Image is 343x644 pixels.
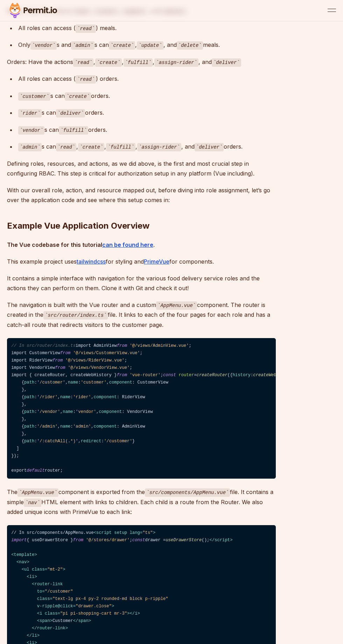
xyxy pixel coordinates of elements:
[55,365,65,370] span: from
[18,91,276,101] div: s can orders.
[11,538,27,543] span: import
[40,618,50,623] span: span
[60,604,73,609] span: click
[63,409,73,414] span: name
[27,633,40,638] span: </ >
[18,109,42,117] code: rider
[18,125,276,135] div: s can orders.
[24,567,29,572] span: ul
[19,560,27,565] span: nav
[7,273,276,293] p: It contains a simple interface with navigation for the various food delivery service roles and th...
[18,126,44,135] code: vendor
[7,300,276,330] p: The navigation is built with the Vue router and a custom component. The router is created in the ...
[11,538,209,543] span: { useDrawerStore } ; drawer = ();
[11,552,37,557] span: < >
[65,92,91,101] code: create
[154,58,198,67] code: assign-rider
[37,409,60,414] span: '/vendor'
[99,409,122,414] span: component
[18,40,276,50] div: Only s and s can , , and meals.
[195,143,224,151] code: deliver
[16,560,29,565] span: < >
[78,618,88,623] span: span
[37,596,50,601] span: class
[34,582,63,587] span: router-link
[60,611,127,616] span: "pi pi-shopping-cart mr-3"
[52,596,168,601] span: "text-lg px-4 py-2 rounded-md block p-ripple"
[106,143,135,151] code: fulfill
[7,257,276,266] p: This example project uses for styling and for components.
[24,424,34,429] span: path
[137,143,181,151] code: assign-rider
[135,611,137,616] span: i
[7,240,276,250] p: .
[7,1,59,20] img: Permit logo
[129,373,160,378] span: 'vue-router'
[24,395,34,400] span: path
[11,343,76,348] span: // In src/router/index.ts
[76,24,96,33] code: read
[81,380,107,385] span: 'customer'
[43,311,108,320] code: src/router/index.ts
[37,618,52,623] span: < >
[37,380,65,385] span: '/customer'
[76,75,96,84] code: read
[56,109,85,117] code: deliver
[117,343,127,348] span: from
[7,159,276,178] p: Defining roles, resources, and actions, as we did above, is the first and most crucial step in co...
[17,488,58,497] code: AppMenu.vue
[7,192,276,231] h2: Example Vue Application Overview
[68,365,129,370] span: '@/views/VendorView.vue'
[18,23,276,33] div: All roles can access ( ) meals.
[132,538,145,543] span: const
[45,589,73,594] span: "/customer"
[56,143,76,151] code: read
[68,380,78,385] span: name
[37,589,42,594] span: to
[7,487,276,517] p: The component is exported from the file. It contains a simple HTML element with links to children...
[7,241,102,248] strong: The Vue codebase for this tutorial
[24,439,34,444] span: path
[37,424,58,429] span: '/admin'
[114,530,127,535] span: setup
[142,530,153,535] span: "ts"
[102,241,153,248] a: can be found here
[166,538,202,543] span: useDrawerStore
[253,373,294,378] span: createWebHistory
[96,530,112,535] span: script
[7,185,276,205] p: With our overall role, action, and resource mapped out, before diving into role assignment, let’s...
[197,373,227,378] span: createRouter
[14,552,35,557] span: template
[73,538,83,543] span: from
[37,439,78,444] span: '/:catchAll(.*)'
[212,58,241,67] code: deliver
[177,41,203,50] code: delete
[215,538,230,543] span: script
[109,41,135,50] code: create
[29,574,35,579] span: li
[163,373,176,378] span: const
[94,424,117,429] span: component
[27,468,44,473] span: default
[129,611,140,616] span: </ >
[124,58,153,67] code: fulfill
[37,395,58,400] span: '/rider'
[233,373,251,378] span: history
[76,409,96,414] span: 'vendor'
[156,301,197,310] code: AppMenu.vue
[59,126,88,135] code: fulfill
[71,41,94,50] code: admin
[73,58,93,67] code: read
[60,395,70,400] span: name
[65,358,125,363] span: '@/views/RiderView.vue'
[37,604,58,609] span: v-ripple
[94,530,155,535] span: < = >
[94,395,117,400] span: component
[52,358,63,363] span: from
[137,41,163,50] code: update
[27,574,37,579] span: < >
[45,611,58,616] span: class
[32,626,68,631] span: </ >
[37,611,130,616] span: < = >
